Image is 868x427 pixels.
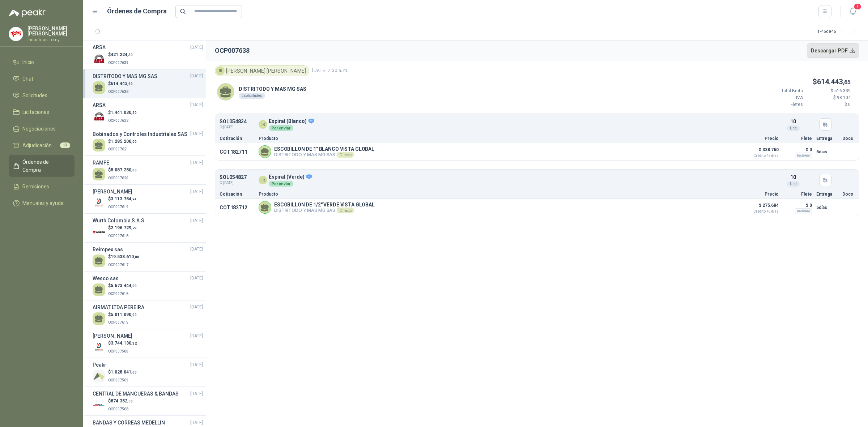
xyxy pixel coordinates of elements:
[783,145,812,154] p: $ 0
[9,72,75,86] a: Chat
[259,192,738,196] p: Producto
[127,399,133,403] span: ,50
[783,201,812,210] p: $ 0
[190,73,203,80] span: [DATE]
[93,188,203,210] a: [PERSON_NAME][DATE] Company Logo$3.113.784,94OCP007619
[93,197,105,209] img: Company Logo
[220,136,254,141] p: Cotización
[108,225,137,231] p: $
[239,93,265,99] div: 2 solicitudes
[9,122,75,136] a: Negociaciones
[807,101,851,108] p: $ 0
[743,136,779,141] p: Precio
[216,67,225,75] div: IR
[108,51,133,58] p: $
[131,341,137,345] span: ,32
[190,159,203,166] span: [DATE]
[842,136,855,141] p: Docs
[108,205,128,209] span: OCP007619
[816,203,838,212] p: 5 días
[111,398,133,403] span: 874.352
[93,370,105,383] img: Company Logo
[108,407,128,411] span: OCP007568
[93,72,203,95] a: DISTRITODO Y MAS MG SAS[DATE] $614.443,60OCP007638
[111,81,133,86] span: 614.443
[27,26,75,36] p: [PERSON_NAME] [PERSON_NAME]
[131,226,137,230] span: ,29
[190,419,203,426] span: [DATE]
[93,361,106,369] h3: Peakr
[93,159,109,167] h3: RAMFE
[190,217,203,224] span: [DATE]
[816,148,838,156] p: 5 días
[131,197,137,201] span: ,94
[220,205,254,210] p: COT182712
[111,139,137,144] span: 1.285.200
[190,333,203,340] span: [DATE]
[107,6,167,16] h1: Órdenes de Compra
[134,255,139,259] span: ,00
[190,102,203,108] span: [DATE]
[783,192,812,196] p: Flete
[220,119,247,124] p: SOL054834
[220,149,254,155] p: COT182711
[9,105,75,119] a: Licitaciones
[93,43,203,66] a: ARSA[DATE] Company Logo$421.224,30OCP007639
[108,167,137,174] p: $
[9,9,46,17] img: Logo peakr
[190,188,203,195] span: [DATE]
[93,419,165,427] h3: BANDAS Y CORREAS MEDELLIN
[22,125,56,133] span: Negociaciones
[93,274,203,297] a: Wesco sas[DATE] $5.673.444,00OCP007616
[93,226,105,238] img: Company Logo
[108,119,128,123] span: OCP007622
[274,208,375,213] p: DISTRITODO Y MAS MG SAS
[108,61,128,65] span: OCP007639
[93,390,203,413] a: CENTRAL DE MANGUERAS & BANDAS[DATE] Company Logo$874.352,50OCP007568
[93,390,179,398] h3: CENTRAL DE MANGUERAS & BANDAS
[108,147,128,151] span: OCP007621
[108,292,128,296] span: OCP007616
[787,181,800,187] div: Und
[807,87,851,94] p: $ 516.339
[93,101,203,124] a: ARSA[DATE] Company Logo$1.441.030,50OCP007622
[93,303,144,311] h3: AIRMAT LTDA PEREIRA
[111,283,137,288] span: 5.673.444
[743,192,779,196] p: Precio
[843,79,851,86] span: ,65
[22,158,68,174] span: Órdenes de Compra
[787,125,800,131] div: Und
[93,52,105,65] img: Company Logo
[131,111,137,115] span: ,50
[9,155,75,177] a: Órdenes de Compra
[111,52,133,57] span: 421.224
[337,152,354,158] div: Directo
[190,362,203,368] span: [DATE]
[93,399,105,411] img: Company Logo
[22,183,49,191] span: Remisiones
[108,282,137,289] p: $
[759,101,803,108] p: Fletes
[215,65,309,76] div: [PERSON_NAME] [PERSON_NAME]
[259,120,267,129] div: IR
[93,43,106,51] h3: ARSA
[108,196,137,202] p: $
[9,55,75,69] a: Inicio
[807,43,860,58] button: Descargar PDF
[127,82,133,86] span: ,60
[27,38,75,42] p: Industrias Tomy
[108,398,133,405] p: $
[93,245,123,253] h3: Reimpex sas
[842,192,855,196] p: Docs
[9,196,75,210] a: Manuales y ayuda
[93,188,132,196] h3: [PERSON_NAME]
[220,124,247,130] span: C: [DATE]
[190,275,203,282] span: [DATE]
[111,341,137,346] span: 3.744.130
[22,91,47,99] span: Solicitudes
[108,90,128,94] span: OCP007638
[743,145,779,158] p: $ 338.760
[220,192,254,196] p: Cotización
[790,173,796,181] p: 10
[269,181,293,187] div: Por enviar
